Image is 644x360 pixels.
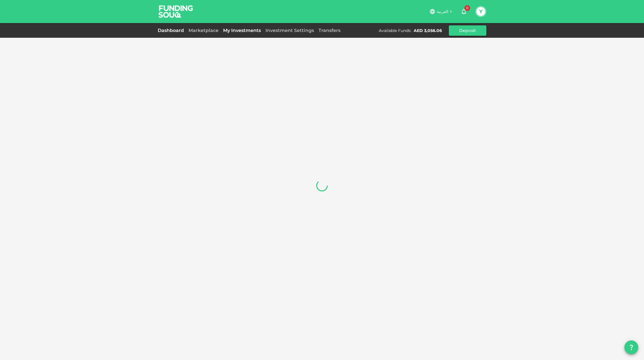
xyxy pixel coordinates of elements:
[316,28,343,33] a: Transfers
[458,6,470,17] button: 0
[624,340,638,354] button: question
[414,28,442,33] div: AED 3,056.06
[379,28,411,33] div: Available Funds :
[464,5,470,11] span: 0
[477,7,485,16] button: Y
[221,28,263,33] a: My Investments
[449,25,486,36] button: Deposit
[263,28,316,33] a: Investment Settings
[186,28,221,33] a: Marketplace
[437,9,448,14] span: العربية
[158,28,186,33] a: Dashboard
